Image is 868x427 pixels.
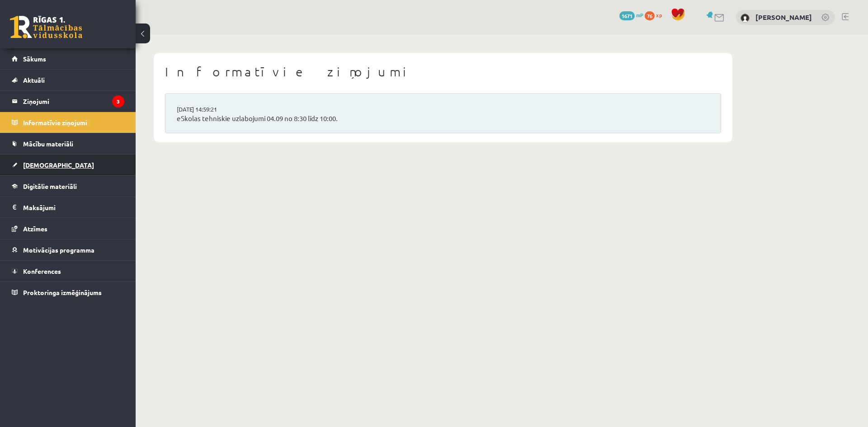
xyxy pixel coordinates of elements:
span: [DEMOGRAPHIC_DATA] [23,161,94,169]
span: 76 [645,11,655,20]
a: Mācību materiāli [12,133,124,154]
a: Proktoringa izmēģinājums [12,282,124,303]
span: Mācību materiāli [23,140,73,148]
span: xp [656,11,662,19]
h1: Informatīvie ziņojumi [165,64,721,80]
a: Sākums [12,48,124,69]
a: Aktuāli [12,70,124,90]
a: [PERSON_NAME] [755,13,812,22]
span: Proktoringa izmēģinājums [23,288,102,296]
a: Informatīvie ziņojumi [12,112,124,133]
span: Digitālie materiāli [23,182,77,190]
a: Rīgas 1. Tālmācības vidusskola [10,16,82,38]
span: Motivācijas programma [23,246,94,254]
legend: Maksājumi [23,197,124,218]
a: Maksājumi [12,197,124,218]
a: Atzīmes [12,218,124,239]
a: Motivācijas programma [12,239,124,260]
a: Digitālie materiāli [12,176,124,197]
img: Andželīna Salukauri [741,14,750,23]
a: [DEMOGRAPHIC_DATA] [12,155,124,175]
a: [DATE] 14:59:21 [177,105,245,114]
span: Sākums [23,55,46,63]
span: Konferences [23,267,61,275]
i: 3 [112,95,124,108]
a: 76 xp [645,11,666,19]
a: eSkolas tehniskie uzlabojumi 04.09 no 8:30 līdz 10:00. [177,113,709,124]
span: Atzīmes [23,225,47,233]
span: Aktuāli [23,76,45,84]
a: Konferences [12,261,124,282]
a: 1671 mP [619,11,643,19]
span: 1671 [619,11,635,20]
a: Ziņojumi3 [12,91,124,112]
legend: Ziņojumi [23,91,124,112]
span: mP [636,11,643,19]
legend: Informatīvie ziņojumi [23,112,124,133]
